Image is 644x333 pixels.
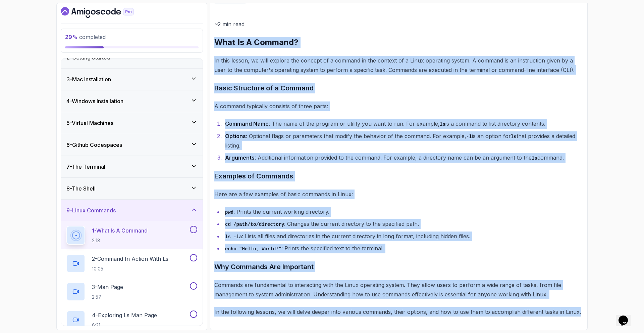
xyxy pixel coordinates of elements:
h3: 6 - Github Codespaces [66,141,122,149]
code: ls [440,122,445,127]
h3: 3 - Mac Installation [66,75,111,83]
span: completed [65,34,106,40]
span: 29 % [65,34,78,40]
p: 2:57 [92,294,123,300]
button: 6-Github Codespaces [61,134,203,156]
li: : Prints the specified text to the terminal. [223,244,583,253]
code: ls [532,156,537,161]
p: A command typically consists of three parts: [214,101,583,111]
h3: Examples of Commands [214,171,583,181]
button: 7-The Terminal [61,156,203,177]
li: : Prints the current working directory. [223,207,583,217]
p: Commands are fundamental to interacting with the Linux operating system. They allow users to perf... [214,280,583,299]
p: 2 - Command In Action With ls [92,255,168,263]
h3: 9 - Linux Commands [66,206,116,214]
strong: Arguments [225,154,255,161]
h3: 8 - The Shell [66,184,96,193]
code: -l [466,134,472,139]
strong: Options [225,133,246,139]
p: In the following lessons, we will delve deeper into various commands, their options, and how to u... [214,307,583,317]
code: echo "Hello, World!" [225,246,281,252]
h3: Why Commands Are Important [214,261,583,272]
strong: Command Name [225,120,269,127]
li: : Optional flags or parameters that modify the behavior of the command. For example, is an option... [223,131,583,151]
p: 3 - Man Page [92,283,123,291]
code: ls -la [225,234,242,240]
p: Here are a few examples of basic commands in Linux: [214,190,583,199]
button: 4-Exploring ls Man Page6:31 [66,310,197,329]
li: : Lists all files and directories in the current directory in long format, including hidden files. [223,232,583,241]
h3: 4 - Windows Installation [66,97,123,105]
p: 10:05 [92,265,168,272]
p: In this lesson, we will explore the concept of a command in the context of a Linux operating syst... [214,56,583,75]
p: 1 - What Is A Command [92,226,148,235]
h3: Basic Structure of a Command [214,83,583,93]
button: 2-Command In Action With ls10:05 [66,254,197,273]
p: ~2 min read [214,19,583,29]
button: 8-The Shell [61,178,203,199]
h3: 7 - The Terminal [66,163,105,171]
a: Dashboard [61,7,149,18]
code: cd /path/to/directory [225,222,284,227]
button: 1-What Is A Command2:18 [66,226,197,245]
p: 2:18 [92,237,148,244]
code: ls [511,134,517,139]
button: 4-Windows Installation [61,90,203,112]
button: 3-Mac Installation [61,69,203,90]
code: pwd [225,210,233,215]
iframe: chat widget [616,306,637,326]
button: 3-Man Page2:57 [66,282,197,301]
p: 4 - Exploring ls Man Page [92,311,157,319]
li: : Additional information provided to the command. For example, a directory name can be an argumen... [223,153,583,163]
li: : Changes the current directory to the specified path. [223,219,583,229]
p: 6:31 [92,322,157,329]
button: 9-Linux Commands [61,200,203,221]
li: : The name of the program or utility you want to run. For example, is a command to list directory... [223,119,583,129]
h2: What Is A Command? [214,37,583,48]
button: 5-Virtual Machines [61,112,203,134]
h3: 5 - Virtual Machines [66,119,113,127]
